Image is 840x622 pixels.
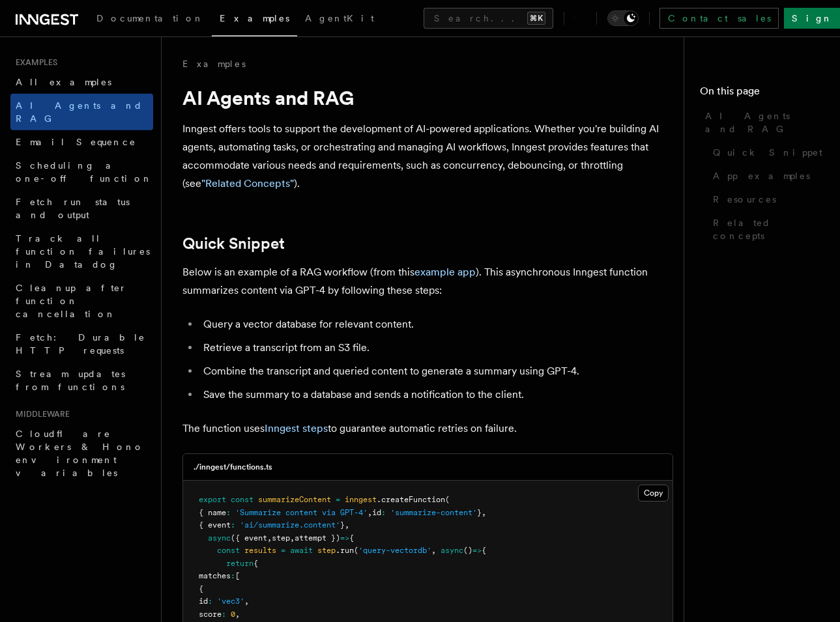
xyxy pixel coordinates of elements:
[235,610,240,619] span: ,
[345,520,349,530] span: ,
[182,86,673,109] h1: AI Agents and RAG
[272,533,290,543] span: step
[713,146,822,159] span: Quick Snippet
[700,83,824,104] h4: On this page
[414,266,476,278] a: example app
[708,188,824,211] a: Resources
[290,546,313,555] span: await
[424,8,553,29] button: Search...⌘K
[368,508,372,517] span: ,
[482,546,486,555] span: {
[708,211,824,247] a: Related concepts
[235,571,240,580] span: [
[199,571,231,580] span: matches
[431,546,436,555] span: ,
[244,597,249,606] span: ,
[358,546,431,555] span: 'query-vectordb'
[390,508,477,517] span: 'summarize-content'
[477,508,482,517] span: }
[16,429,144,478] span: Cloudflare Workers & Hono environment variables
[244,546,276,555] span: results
[199,584,203,593] span: {
[199,520,231,530] span: { event
[441,546,463,555] span: async
[10,276,153,326] a: Cleanup after function cancellation
[295,533,340,543] span: attempt })
[16,137,136,147] span: Email Sequence
[217,597,244,606] span: 'vec3'
[16,332,145,356] span: Fetch: Durable HTTP requests
[340,533,349,543] span: =>
[199,362,673,380] li: Combine the transcript and queried content to generate a summary using GPT-4.
[182,120,673,193] p: Inngest offers tools to support the development of AI-powered applications. Whether you're buildi...
[527,12,545,25] kbd: ⌘K
[182,419,673,438] p: The function uses to guarantee automatic retries on failure.
[463,546,472,555] span: ()
[290,533,295,543] span: ,
[16,233,150,270] span: Track all function failures in Datadog
[96,13,204,23] span: Documentation
[713,193,776,206] span: Resources
[226,559,253,568] span: return
[199,495,226,504] span: export
[199,508,226,517] span: { name
[199,597,208,606] span: id
[340,520,345,530] span: }
[89,4,212,35] a: Documentation
[208,533,231,543] span: async
[472,546,482,555] span: =>
[182,263,673,300] p: Below is an example of a RAG workflow (from this ). This asynchronous Inngest function summarizes...
[317,546,336,555] span: step
[713,216,824,242] span: Related concepts
[10,326,153,362] a: Fetch: Durable HTTP requests
[336,546,354,555] span: .run
[297,4,382,35] a: AgentKit
[16,160,152,184] span: Scheduling a one-off function
[638,485,669,502] button: Copy
[222,610,226,619] span: :
[16,369,125,392] span: Stream updates from functions
[10,130,153,154] a: Email Sequence
[345,495,377,504] span: inngest
[281,546,285,555] span: =
[231,610,235,619] span: 0
[349,533,354,543] span: {
[10,409,70,419] span: Middleware
[240,520,340,530] span: 'ai/summarize.content'
[16,100,143,124] span: AI Agents and RAG
[231,520,235,530] span: :
[199,610,222,619] span: score
[199,386,673,404] li: Save the summary to a database and sends a notification to the client.
[336,495,340,504] span: =
[377,495,445,504] span: .createFunction
[713,169,810,182] span: App examples
[231,495,253,504] span: const
[705,109,824,135] span: AI Agents and RAG
[445,495,450,504] span: (
[354,546,358,555] span: (
[16,197,130,220] span: Fetch run status and output
[16,77,111,87] span: All examples
[482,508,486,517] span: ,
[199,315,673,333] li: Query a vector database for relevant content.
[231,533,267,543] span: ({ event
[182,234,285,253] a: Quick Snippet
[208,597,212,606] span: :
[217,546,240,555] span: const
[381,508,386,517] span: :
[10,70,153,94] a: All examples
[708,164,824,188] a: App examples
[708,141,824,164] a: Quick Snippet
[265,422,328,434] a: Inngest steps
[659,8,779,29] a: Contact sales
[182,57,246,70] a: Examples
[10,227,153,276] a: Track all function failures in Datadog
[226,508,231,517] span: :
[201,177,294,190] a: "Related Concepts"
[607,10,639,26] button: Toggle dark mode
[231,571,235,580] span: :
[700,104,824,141] a: AI Agents and RAG
[253,559,258,568] span: {
[235,508,368,517] span: 'Summarize content via GPT-4'
[267,533,272,543] span: ,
